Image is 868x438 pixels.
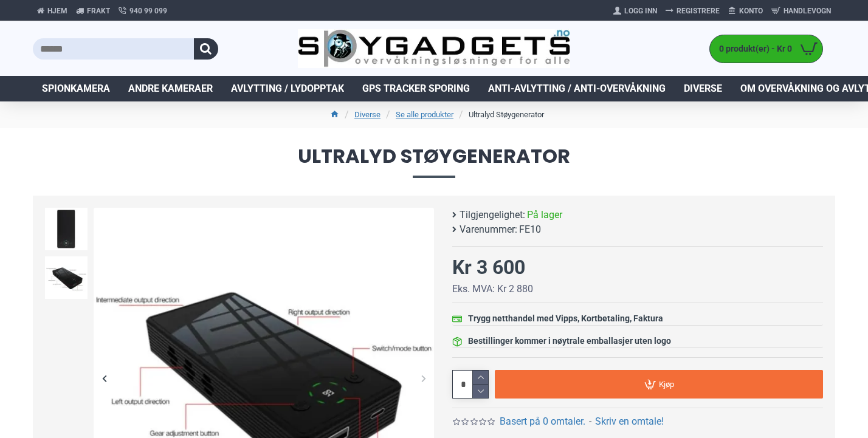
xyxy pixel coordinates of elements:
[396,109,453,121] a: Se alle produkter
[231,81,344,96] span: Avlytting / Lydopptak
[767,1,835,21] a: Handlevogn
[47,5,67,16] span: Hjem
[684,81,722,96] span: Diverse
[609,1,661,21] a: Logg Inn
[739,5,763,16] span: Konto
[488,81,666,96] span: Anti-avlytting / Anti-overvåkning
[460,222,517,237] b: Varenummer:
[222,76,353,101] a: Avlytting / Lydopptak
[33,76,119,101] a: Spionkamera
[129,5,167,16] span: 940 99 099
[624,5,657,16] span: Logg Inn
[413,368,434,389] div: Next slide
[784,5,831,16] span: Handlevogn
[519,222,541,237] span: FE10
[460,208,525,222] b: Tilgjengelighet:
[710,35,822,63] a: 0 produkt(er) - Kr 0
[659,380,674,388] span: Kjøp
[354,109,381,121] a: Diverse
[33,146,835,177] span: Ultralyd Støygenerator
[710,43,795,55] span: 0 produkt(er) - Kr 0
[479,76,675,101] a: Anti-avlytting / Anti-overvåkning
[500,414,585,429] a: Basert på 0 omtaler.
[45,256,88,299] img: Støygenerator - SpyGadgets.no
[362,81,470,96] span: GPS Tracker Sporing
[589,416,591,427] b: -
[724,1,767,21] a: Konto
[128,81,213,96] span: Andre kameraer
[42,81,110,96] span: Spionkamera
[527,208,562,222] span: På lager
[468,312,663,325] div: Trygg netthandel med Vipps, Kortbetaling, Faktura
[45,208,88,250] img: Støygenerator - SpyGadgets.no
[353,76,479,101] a: GPS Tracker Sporing
[94,368,115,389] div: Previous slide
[468,335,671,347] div: Bestillinger kommer i nøytrale emballasjer uten logo
[661,1,724,21] a: Registrere
[677,5,720,16] span: Registrere
[87,5,110,16] span: Frakt
[298,29,571,69] img: SpyGadgets.no
[119,76,222,101] a: Andre kameraer
[452,253,525,282] div: Kr 3 600
[675,76,731,101] a: Diverse
[595,414,664,429] a: Skriv en omtale!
